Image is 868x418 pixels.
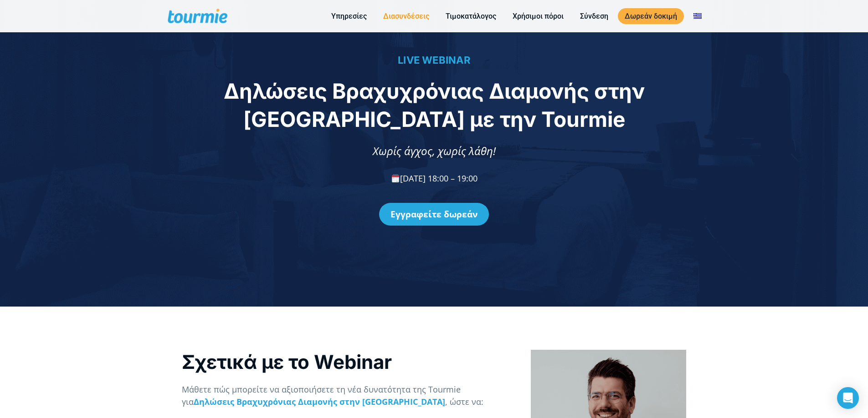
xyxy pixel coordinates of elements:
[390,173,478,184] span: [DATE] 18:00 – 19:00
[224,78,645,132] span: Δηλώσεις Βραχυχρόνιας Διαμονής στην [GEOGRAPHIC_DATA] με την Tourmie
[837,387,859,409] div: Open Intercom Messenger
[182,383,512,408] p: Μάθετε πώς μπορείτε να αξιοποιήσετε τη νέα δυνατότητα της Tourmie για , ώστε να:
[439,10,503,22] a: Τιμοκατάλογος
[398,54,470,66] span: LIVE WEBINAR
[64,35,438,45] em: Αν δεν το βρείτε στα εισερχόμενά σας, παρακαλούμε ελέγξτε και τον φάκελο ανεπιθύμητης αλληλογραφίας.
[324,10,374,22] a: Υπηρεσίες
[376,10,436,22] a: Διασυνδέσεις
[182,350,512,374] div: Σχετικά με το Webinar
[201,52,301,62] a: Προσθήκη στο Ημερολόγιο
[379,203,489,226] a: Εγγραφείτε δωρεάν
[618,8,684,24] a: Δωρεάν δοκιμή
[194,396,445,407] a: Δηλώσεις Βραχυχρόνιας Διαμονής στην [GEOGRAPHIC_DATA]
[373,143,496,158] span: Χωρίς άγχος, χωρίς λάθη!
[506,10,570,22] a: Χρήσιμοι πόροι
[573,10,615,22] a: Σύνδεση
